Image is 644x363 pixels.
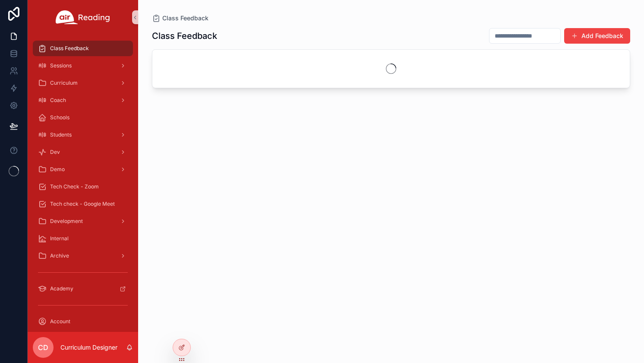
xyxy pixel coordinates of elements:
[50,285,73,292] span: Academy
[162,14,208,22] span: Class Feedback
[50,45,89,52] span: Class Feedback
[33,127,133,143] a: Students
[28,35,138,332] div: scrollable content
[50,80,78,86] span: Curriculum
[33,41,133,56] a: Class Feedback
[50,149,60,156] span: Dev
[33,314,133,329] a: Account
[50,252,69,259] span: Archive
[33,162,133,177] a: Demo
[50,97,66,104] span: Coach
[50,235,69,242] span: Internal
[50,318,70,325] span: Account
[152,14,208,22] a: Class Feedback
[50,218,83,225] span: Development
[33,110,133,125] a: Schools
[50,62,72,69] span: Sessions
[33,58,133,73] a: Sessions
[152,30,217,42] h1: Class Feedback
[60,343,117,352] p: Curriculum Designer
[50,183,99,190] span: Tech Check - Zoom
[50,131,72,138] span: Students
[33,196,133,212] a: Tech check - Google Meet
[33,281,133,296] a: Academy
[33,248,133,264] a: Archive
[56,10,110,24] img: App logo
[33,144,133,160] a: Dev
[50,201,115,207] span: Tech check - Google Meet
[33,75,133,91] a: Curriculum
[50,166,65,173] span: Demo
[33,179,133,194] a: Tech Check - Zoom
[564,28,630,44] button: Add Feedback
[50,114,69,121] span: Schools
[33,231,133,246] a: Internal
[33,213,133,229] a: Development
[38,342,48,353] span: CD
[33,92,133,108] a: Coach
